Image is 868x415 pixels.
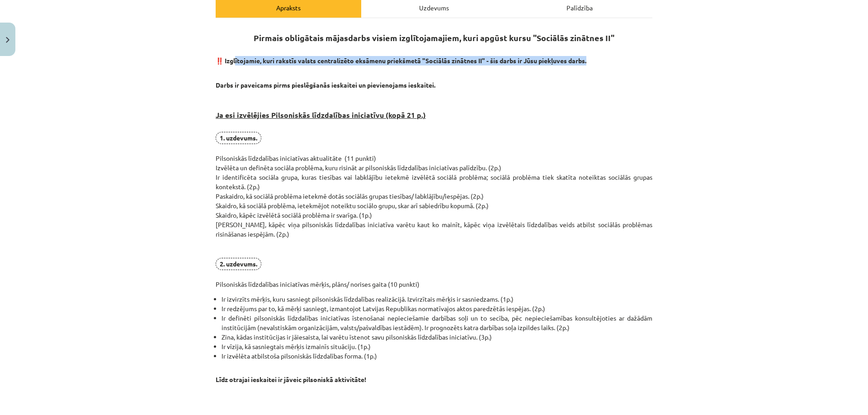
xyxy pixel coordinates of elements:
[216,81,435,89] strong: Darbs ir paveicams pirms pieslēgšanās ieskaitei un pievienojams ieskaitei.
[220,260,257,268] strong: 2. uzdevums.
[216,375,366,383] strong: Līdz otrajai ieskaitei ir jāveic pilsoniskā aktivitāte!
[222,351,652,361] li: Ir izvēlēta atbilstoša pilsoniskās līdzdalības forma. (1p.)
[216,132,261,144] span: 1. uzdevums.
[222,332,652,342] li: Zina, kādas institūcijas ir jāiesaista, lai varētu īstenot savu pilsoniskās līdzdalības iniciatīv...
[254,33,614,43] strong: Pirmais obligātais mājasdarbs visiem izglītojamajiem, kuri apgūst kursu "Sociālās zinātnes II"
[216,110,426,120] strong: Ja esi izvēlējies Pilsoniskās līdzdalības iniciatīvu (kopā 21 p.)
[222,294,652,304] li: Ir izvirzīts mērķis, kuru sasniegt pilsoniskās līdzdalības realizācijā. Izvirzītais mērķis ir sas...
[216,132,652,289] p: Pilsoniskās līdzdalības iniciatīvas aktualitāte (11 punkti) Izvēlēta un definēta sociāla problēma...
[6,37,9,43] img: icon-close-lesson-0947bae3869378f0d4975bcd49f059093ad1ed9edebbc8119c70593378902aed.svg
[216,56,586,65] strong: ‼️ Izglītojamie, kuri rakstīs valsts centralizēto eksāmenu priekšmetā "Sociālās zinātnes II" - ši...
[222,342,652,351] li: Ir vīzija, kā sasniegtais mērķis izmainīs situāciju. (1p.)
[222,304,652,313] li: Ir redzējums par to, kā mērķi sasniegt, izmantojot Latvijas Republikas normatīvajos aktos paredzē...
[222,313,652,332] li: Ir definēti pilsoniskās līdzdalības iniciatīvas īstenošanai nepieciešamie darbības soļi un to sec...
